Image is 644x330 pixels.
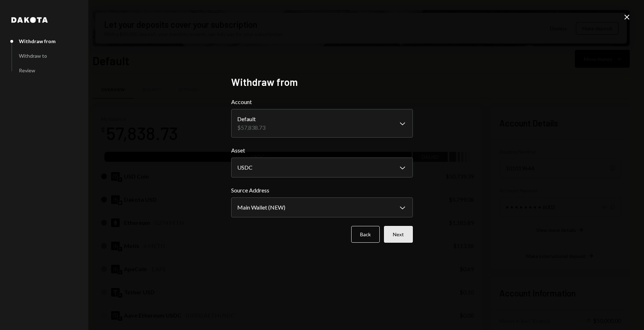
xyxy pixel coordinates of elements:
label: Source Address [231,186,413,195]
div: Review [19,67,35,73]
button: Back [351,226,380,243]
button: Next [384,226,413,243]
button: Asset [231,158,413,177]
button: Account [231,109,413,138]
label: Account [231,98,413,106]
div: Withdraw to [19,53,47,59]
button: Source Address [231,197,413,217]
div: Withdraw from [19,38,56,44]
h2: Withdraw from [231,75,413,89]
label: Asset [231,146,413,155]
